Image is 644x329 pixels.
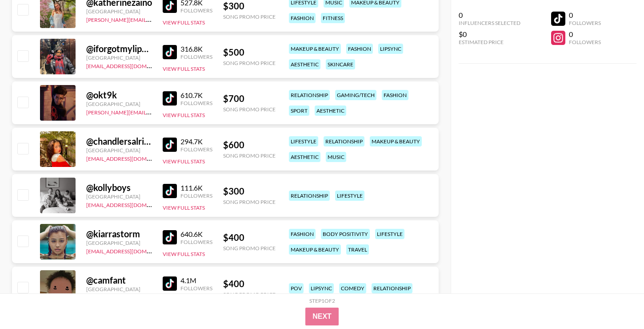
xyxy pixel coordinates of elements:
a: [PERSON_NAME][EMAIL_ADDRESS][PERSON_NAME][PERSON_NAME][DOMAIN_NAME] [86,107,302,116]
div: aesthetic [315,106,346,116]
div: [GEOGRAPHIC_DATA] [86,193,152,200]
div: $ 500 [223,47,276,58]
div: relationship [289,191,330,201]
div: @ kiarrastorm [86,228,152,240]
div: Song Promo Price [223,60,276,66]
a: [EMAIL_ADDRESS][DOMAIN_NAME] [86,246,176,255]
div: comedy [339,283,366,293]
div: Followers [180,285,212,292]
div: makeup & beauty [370,136,422,146]
div: 640.6K [180,230,212,239]
div: Followers [569,39,601,45]
div: 316.8K [180,45,212,53]
div: Song Promo Price [223,13,276,20]
div: Followers [180,100,212,106]
div: fashion [346,44,373,54]
div: relationship [372,283,412,293]
div: lifestyle [335,191,364,201]
a: [EMAIL_ADDRESS][DOMAIN_NAME] [86,154,176,162]
div: Song Promo Price [223,291,276,298]
img: TikTok [163,45,177,59]
div: fashion [289,229,316,239]
div: 0 [459,11,520,20]
div: @ iforgotmylipbalm [86,43,152,54]
button: View Full Stats [163,204,205,211]
div: Followers [180,192,212,199]
button: View Full Stats [163,112,205,118]
div: $ 600 [223,139,276,150]
div: [GEOGRAPHIC_DATA] [86,286,152,292]
div: [GEOGRAPHIC_DATA] [86,101,152,107]
div: relationship [289,90,330,100]
div: aesthetic [289,59,320,69]
div: Estimated Price [459,39,520,45]
div: makeup & beauty [289,44,341,54]
img: TikTok [163,184,177,198]
div: Followers [180,239,212,245]
div: Followers [180,53,212,60]
div: @ camfant [86,275,152,286]
button: View Full Stats [163,65,205,72]
div: fashion [382,90,408,100]
div: lifestyle [375,229,404,239]
div: music [326,152,346,162]
div: Followers [180,146,212,153]
div: 294.7K [180,137,212,146]
div: 4.1M [180,276,212,285]
div: body positivity [321,229,370,239]
div: Song Promo Price [223,152,276,159]
div: Followers [180,7,212,14]
div: $ 300 [223,186,276,197]
div: Followers [569,20,601,26]
div: aesthetic [289,152,320,162]
div: lipsync [309,283,334,293]
div: [GEOGRAPHIC_DATA] [86,147,152,154]
button: View Full Stats [163,19,205,26]
div: makeup & beauty [289,244,341,255]
div: Song Promo Price [223,199,276,205]
div: $0 [459,30,520,39]
div: [GEOGRAPHIC_DATA] [86,240,152,246]
button: View Full Stats [163,158,205,165]
div: pov [289,283,304,293]
img: TikTok [163,230,177,244]
div: $ 400 [223,278,276,289]
img: TikTok [163,138,177,152]
div: 610.7K [180,91,212,100]
div: @ kollyboys [86,182,152,193]
div: gaming/tech [335,90,376,100]
div: 0 [569,30,601,39]
div: [GEOGRAPHIC_DATA] [86,54,152,61]
div: lipsync [378,44,403,54]
button: Next [305,308,339,325]
div: $ 400 [223,232,276,243]
div: sport [289,106,309,116]
a: [EMAIL_ADDRESS][DOMAIN_NAME] [86,61,176,69]
div: $ 300 [223,0,276,12]
div: Step 1 of 2 [309,297,335,304]
div: fitness [321,13,345,23]
div: lifestyle [289,136,318,146]
div: relationship [324,136,364,146]
img: TikTok [163,276,177,291]
iframe: Drift Widget Chat Controller [600,284,633,318]
div: Influencers Selected [459,20,520,26]
button: View Full Stats [163,251,205,257]
div: @ okt9k [86,89,152,101]
div: skincare [326,59,355,69]
div: 111.6K [180,183,212,192]
div: Song Promo Price [223,245,276,252]
div: $ 700 [223,93,276,104]
a: [EMAIL_ADDRESS][DOMAIN_NAME] [86,200,176,208]
div: travel [346,244,369,255]
div: 0 [569,11,601,20]
div: [GEOGRAPHIC_DATA] [86,8,152,15]
div: @ chandlersalright [86,136,152,147]
div: fashion [289,13,316,23]
a: [PERSON_NAME][EMAIL_ADDRESS][DOMAIN_NAME] [86,15,218,23]
div: Song Promo Price [223,106,276,113]
img: TikTok [163,91,177,106]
